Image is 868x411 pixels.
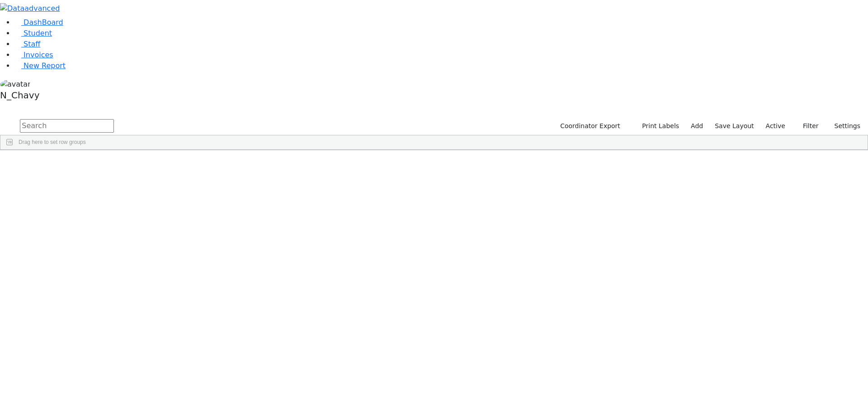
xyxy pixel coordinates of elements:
[14,51,53,59] a: Invoices
[14,29,52,37] a: Student
[762,119,789,133] label: Active
[24,29,52,37] span: Student
[14,61,66,70] a: New Report
[19,139,86,145] span: Drag here to set row groups
[24,61,66,70] span: New Report
[14,18,63,27] a: DashBoard
[687,119,707,133] a: Add
[554,119,624,133] button: Coordinator Export
[14,40,40,48] a: Staff
[24,51,53,59] span: Invoices
[24,18,63,27] span: DashBoard
[711,119,758,133] button: Save Layout
[20,119,114,133] input: Search
[791,119,823,133] button: Filter
[632,119,683,133] button: Print Labels
[24,40,40,48] span: Staff
[823,119,864,133] button: Settings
